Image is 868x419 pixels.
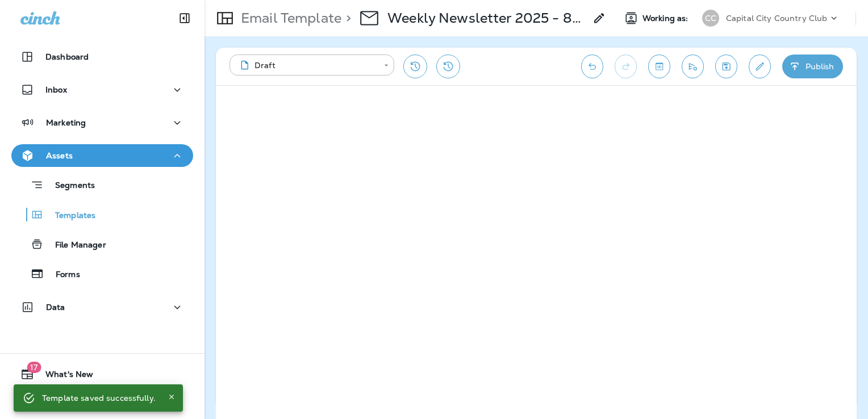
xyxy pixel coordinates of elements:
[581,55,603,78] button: Undo
[782,55,843,78] button: Publish
[749,55,771,78] button: Edit details
[648,55,670,78] button: Toggle preview
[11,390,193,413] button: Support
[42,388,156,408] div: Template saved successfully.
[165,390,178,404] button: Close
[46,303,65,312] p: Data
[436,55,460,78] button: View Changelog
[11,144,193,167] button: Assets
[45,52,89,61] p: Dashboard
[726,14,828,23] p: Capital City Country Club
[34,370,93,383] span: What's New
[44,270,80,280] p: Forms
[44,240,106,251] p: File Manager
[682,55,704,78] button: Send test email
[236,10,341,27] p: Email Template
[44,181,95,192] p: Segments
[387,10,586,27] p: Weekly Newsletter 2025 - 8/18
[403,55,427,78] button: Restore from previous version
[11,111,193,134] button: Marketing
[11,78,193,101] button: Inbox
[341,10,351,27] p: >
[169,7,201,30] button: Collapse Sidebar
[715,55,737,78] button: Save
[44,211,95,221] p: Templates
[46,151,73,160] p: Assets
[11,296,193,319] button: Data
[11,173,193,197] button: Segments
[642,14,691,23] span: Working as:
[11,262,193,286] button: Forms
[46,118,86,127] p: Marketing
[11,203,193,227] button: Templates
[11,45,193,68] button: Dashboard
[27,362,41,373] span: 17
[11,232,193,256] button: File Manager
[702,10,719,27] div: CC
[237,60,376,71] div: Draft
[11,363,193,386] button: 17What's New
[45,85,67,94] p: Inbox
